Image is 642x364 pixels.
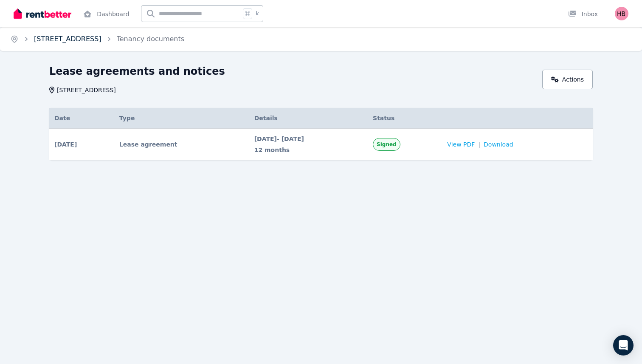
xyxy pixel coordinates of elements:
img: Harriet Body [615,7,628,20]
span: View PDF [447,140,475,149]
div: Inbox [568,10,598,18]
h1: Lease agreements and notices [49,65,225,78]
img: RentBetter [14,7,71,20]
span: | [478,140,480,149]
span: [STREET_ADDRESS] [57,86,116,94]
span: k [256,10,259,17]
td: Lease agreement [114,129,249,161]
a: Actions [542,70,593,89]
span: Signed [377,141,397,148]
span: 12 months [254,146,363,154]
span: Download [484,140,513,149]
span: [DATE] [54,140,77,149]
th: Status [368,108,442,129]
th: Date [49,108,114,129]
span: [DATE] - [DATE] [254,135,363,143]
a: [STREET_ADDRESS] [34,35,101,43]
div: Open Intercom Messenger [613,335,634,356]
a: Tenancy documents [117,35,184,43]
th: Type [114,108,249,129]
th: Details [249,108,368,129]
